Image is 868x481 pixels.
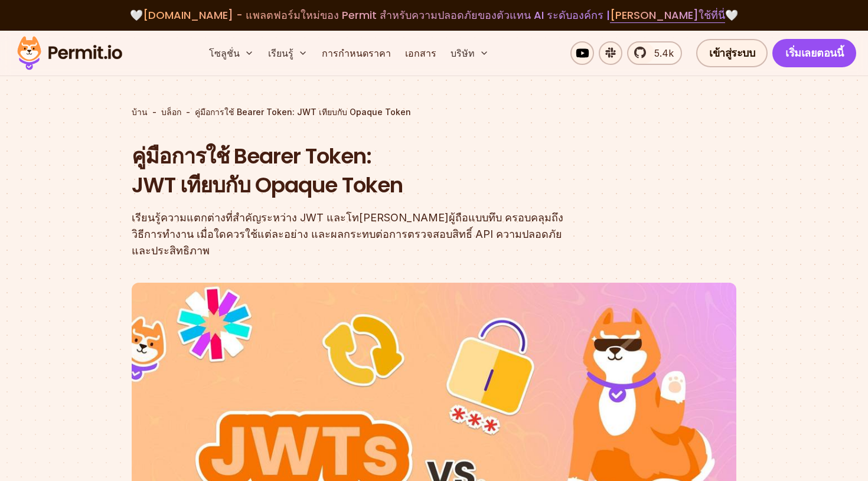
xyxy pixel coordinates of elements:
[772,39,856,67] a: เริ่มเลยตอนนี้
[785,45,843,60] font: เริ่มเลยตอนนี้
[696,39,768,67] a: เข้าสู่ระบบ
[161,106,181,118] a: บล็อก
[132,106,148,118] a: บ้าน
[451,47,475,59] font: บริษัท
[725,8,738,22] font: 🤍
[204,41,259,65] button: โซลูชั่น
[263,41,312,65] button: เรียนรู้
[130,8,143,22] font: 🤍
[132,141,403,201] font: คู่มือการใช้ Bearer Token: JWT เทียบกับ Opaque Token
[709,45,755,60] font: เข้าสู่ระบบ
[400,41,441,65] a: เอกสาร
[405,47,436,59] font: เอกสาร
[627,41,682,65] a: 5.4k
[132,211,563,257] font: เรียนรู้ความแตกต่างที่สำคัญระหว่าง JWT และโท[PERSON_NAME]ผู้ถือแบบทึบ ครอบคลุมถึงวิธีการทำงาน เมื...
[209,47,240,59] font: โซลูชั่น
[654,47,674,59] font: 5.4k
[322,47,391,59] font: การกำหนดราคา
[12,33,128,73] img: โลโก้ใบอนุญาต
[268,47,293,59] font: เรียนรู้
[610,8,725,23] a: [PERSON_NAME]ใช้ที่นี่
[161,107,181,117] font: บล็อก
[143,8,610,22] font: [DOMAIN_NAME] - แพลตฟอร์มใหม่ของ Permit สำหรับความปลอดภัยของตัวแทน AI ระดับองค์กร |
[317,41,396,65] a: การกำหนดราคา
[132,107,148,117] font: บ้าน
[152,107,156,117] font: -
[186,107,190,117] font: -
[446,41,494,65] button: บริษัท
